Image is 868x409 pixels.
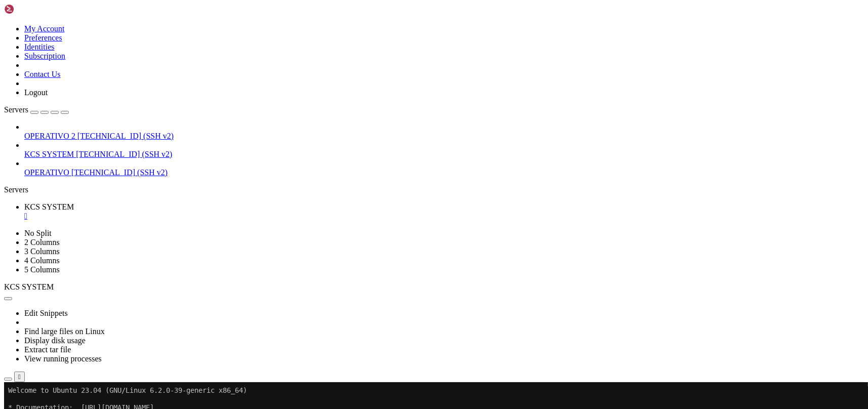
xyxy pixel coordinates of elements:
x-row: [URL][DOMAIN_NAME] [4,142,736,150]
x-row: Usage of /: 19.8% of 77.39GB Users logged in: 0 [4,81,736,90]
x-row: System information as of [DATE] [4,56,736,64]
a: 3 Columns [24,247,60,256]
x-row: Last login: [DATE] from [TECHNICAL_ID] [4,254,736,262]
span: Servers [4,105,28,114]
a: No Split [24,229,52,237]
a: Contact Us [24,70,61,78]
a: Extract tar file [24,345,71,354]
a: KCS SYSTEM [24,202,864,221]
x-row: Memory usage: 79% IPv4 address for ens3: [TECHNICAL_ID] [4,90,736,99]
a: 5 Columns [24,265,60,274]
span: OPERATIVO [24,168,69,177]
span: OPERATIVO 2 [24,132,75,140]
button:  [14,372,25,382]
a: Edit Snippets [24,309,68,317]
x-row: Run 'do-release-upgrade' to upgrade to it. [4,228,736,236]
x-row: System load: 0.01 Processes: 205 [4,73,736,81]
a: Find large files on Linux [24,327,105,336]
span: [TECHNICAL_ID] (SSH v2) [76,150,172,158]
a:  [24,212,864,221]
x-row: Your Ubuntu release is not supported anymore. [4,185,736,193]
span: [TECHNICAL_ID] (SSH v2) [77,132,174,140]
img: Shellngn [4,4,62,14]
x-row: Welcome to Ubuntu 23.04 (GNU/Linux 6.2.0-39-generic x86_64) [4,4,736,13]
li: KCS SYSTEM [TECHNICAL_ID] (SSH v2) [24,141,864,159]
x-row: To see these additional updates run: apt list --upgradable [4,168,736,176]
a: Display disk usage [24,336,86,345]
a: Servers [4,105,69,114]
li: OPERATIVO [TECHNICAL_ID] (SSH v2) [24,159,864,177]
x-row: * Management: [URL][DOMAIN_NAME] [4,30,736,38]
a: View running processes [24,354,102,363]
x-row: * Strictly confined Kubernetes makes edge and IoT secure. Learn how MicroK8s [4,116,736,125]
li: OPERATIVO 2 [TECHNICAL_ID] (SSH v2) [24,122,864,141]
x-row: For upgrade information, please visit: [4,193,736,202]
a: OPERATIVO 2 [TECHNICAL_ID] (SSH v2) [24,132,864,141]
span: KCS SYSTEM [4,282,54,291]
x-row: : $ [4,262,736,271]
a: KCS SYSTEM [TECHNICAL_ID] (SSH v2) [24,150,864,159]
span: KCS SYSTEM [24,202,74,211]
x-row: just raised the bar for easy, resilient and secure K8s cluster deployment. [4,125,736,133]
a: 4 Columns [24,256,60,265]
span: ~ [85,262,89,270]
x-row: [URL][DOMAIN_NAME] [4,202,736,211]
x-row: New release '24.04.3 LTS' available. [4,219,736,228]
a: 2 Columns [24,238,60,247]
x-row: Swap usage: 0% [4,99,736,107]
a: OPERATIVO [TECHNICAL_ID] (SSH v2) [24,168,864,177]
x-row: * Support: [URL][DOMAIN_NAME] [4,38,736,47]
a: My Account [24,24,65,33]
span: KCS SYSTEM [24,150,74,158]
x-row: 1 update can be applied immediately. [4,159,736,168]
a: Subscription [24,52,65,60]
a: Logout [24,88,48,97]
div:  [18,373,21,381]
span: ubuntu@vps-08acaf7e [4,262,81,270]
x-row: * Documentation: [URL][DOMAIN_NAME] [4,21,736,30]
span: [TECHNICAL_ID] (SSH v2) [71,168,168,177]
a: Preferences [24,33,62,42]
div: Servers [4,185,864,194]
a: Identities [24,43,55,51]
div: (23, 30) [102,262,106,271]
